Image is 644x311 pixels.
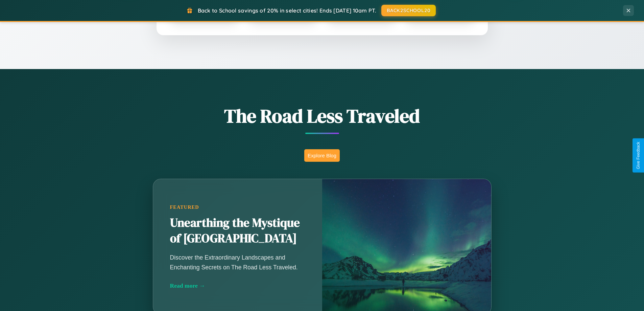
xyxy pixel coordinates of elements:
[170,204,305,210] div: Featured
[119,103,525,129] h1: The Road Less Traveled
[170,282,305,289] div: Read more →
[636,142,641,169] div: Give Feedback
[198,7,376,14] span: Back to School savings of 20% in select cities! Ends [DATE] 10am PT.
[304,149,340,162] button: Explore Blog
[170,253,305,272] p: Discover the Extraordinary Landscapes and Enchanting Secrets on The Road Less Traveled.
[170,215,305,246] h2: Unearthing the Mystique of [GEOGRAPHIC_DATA]
[381,5,436,16] button: BACK2SCHOOL20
